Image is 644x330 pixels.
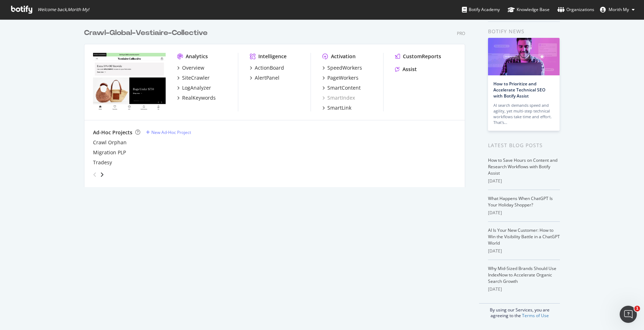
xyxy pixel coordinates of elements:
div: grid [84,19,471,187]
div: [DATE] [488,286,560,292]
span: Welcome back, Morith My ! [38,7,89,12]
div: SpeedWorkers [327,64,362,71]
div: [DATE] [488,248,560,254]
img: vestiairecollective.com [93,53,166,111]
a: Tradesy [93,159,112,166]
div: AI search demands speed and agility, yet multi-step technical workflows take time and effort. Tha... [493,102,554,125]
div: SmartContent [327,84,361,91]
a: SmartIndex [322,94,355,101]
span: Morith My [609,6,629,12]
a: PageWorkers [322,74,358,81]
div: Analytics [186,53,208,60]
div: SiteCrawler [182,74,210,81]
div: Botify news [488,27,560,35]
div: LogAnalyzer [182,84,211,91]
div: AlertPanel [255,74,279,81]
div: ActionBoard [255,64,284,71]
a: Assist [395,66,417,73]
a: AI Is Your New Customer: How to Win the Visibility Battle in a ChatGPT World [488,227,560,246]
div: PageWorkers [327,74,358,81]
div: Ad-Hoc Projects [93,129,132,136]
div: Organizations [557,6,594,13]
div: RealKeywords [182,94,216,101]
a: RealKeywords [177,94,216,101]
div: Crawl-Global-Vestiaire-Collective [84,28,208,38]
a: Migration PLP [93,149,126,156]
a: Crawl Orphan [93,139,127,146]
a: Overview [177,64,204,71]
div: angle-right [99,171,104,178]
a: Crawl-Global-Vestiaire-Collective [84,28,210,38]
button: Morith My [594,4,640,15]
a: AlertPanel [250,74,279,81]
div: New Ad-Hoc Project [151,129,191,135]
a: How to Prioritize and Accelerate Technical SEO with Botify Assist [493,81,545,99]
span: 1 [634,306,640,311]
a: Terms of Use [522,312,549,319]
div: SmartLink [327,104,351,111]
div: Assist [402,66,417,73]
a: Why Mid-Sized Brands Should Use IndexNow to Accelerate Organic Search Growth [488,265,556,284]
div: Intelligence [258,53,287,60]
div: Pro [457,30,465,36]
a: What Happens When ChatGPT Is Your Holiday Shopper? [488,195,553,208]
div: angle-left [90,169,99,180]
div: Latest Blog Posts [488,141,560,149]
div: CustomReports [403,53,441,60]
a: CustomReports [395,53,441,60]
div: [DATE] [488,178,560,184]
a: SmartLink [322,104,351,111]
img: How to Prioritize and Accelerate Technical SEO with Botify Assist [488,38,560,75]
a: SmartContent [322,84,361,91]
div: Botify Academy [462,6,500,13]
iframe: Intercom live chat [620,306,637,323]
div: Knowledge Base [508,6,550,13]
a: SiteCrawler [177,74,210,81]
div: By using our Services, you are agreeing to the [479,303,560,319]
div: [DATE] [488,210,560,216]
div: Activation [331,53,356,60]
div: Overview [182,64,204,71]
a: SpeedWorkers [322,64,362,71]
a: How to Save Hours on Content and Research Workflows with Botify Assist [488,157,557,176]
a: LogAnalyzer [177,84,211,91]
a: New Ad-Hoc Project [146,129,191,135]
a: ActionBoard [250,64,284,71]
